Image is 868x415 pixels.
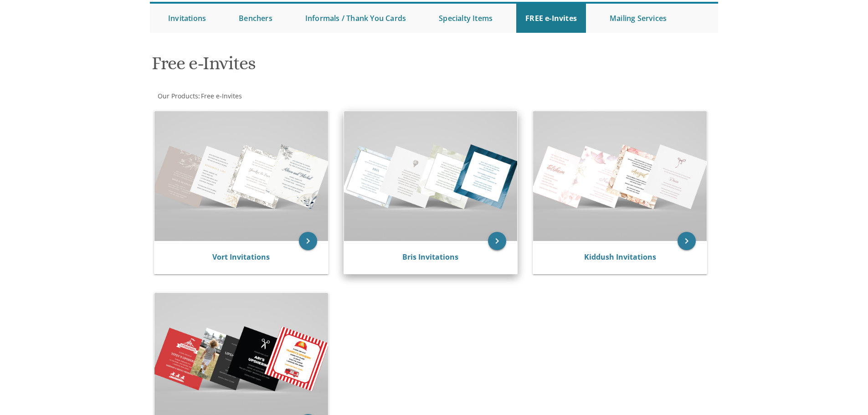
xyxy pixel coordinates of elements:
img: Vort Invitations [154,111,328,241]
a: keyboard_arrow_right [299,232,317,250]
a: Kiddush Invitations [584,252,656,262]
img: Bris Invitations [344,111,518,241]
h1: Free e-Invites [152,53,524,80]
a: Specialty Items [430,4,502,33]
span: Free e-Invites [201,92,242,100]
a: FREE e-Invites [516,4,586,33]
a: Informals / Thank You Cards [296,4,415,33]
a: Vort Invitations [212,252,270,262]
a: keyboard_arrow_right [678,232,696,250]
a: Free e-Invites [200,92,242,100]
a: Bris Invitations [402,252,458,262]
div: : [150,92,434,101]
img: Kiddush Invitations [533,111,707,241]
a: Invitations [159,4,215,33]
a: keyboard_arrow_right [488,232,506,250]
a: Our Products [157,92,198,100]
a: Benchers [230,4,282,33]
a: Mailing Services [601,4,676,33]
